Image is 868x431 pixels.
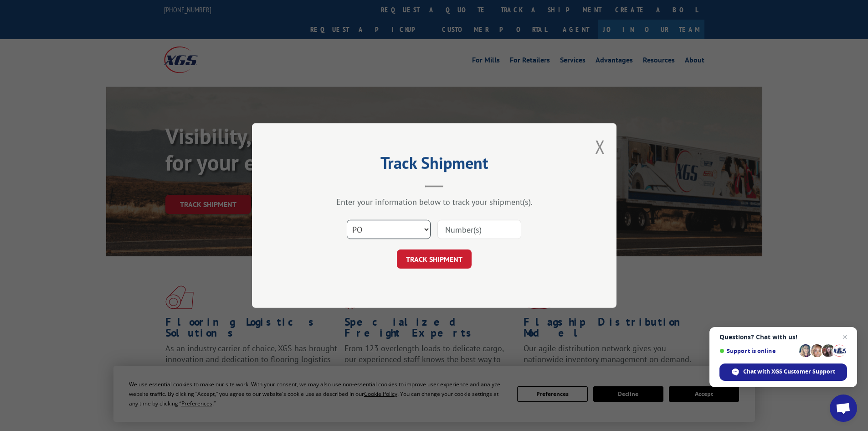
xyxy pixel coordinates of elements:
[719,333,847,341] span: Questions? Chat with us!
[719,348,796,354] span: Support is online
[397,249,472,269] button: TRACK SHIPMENT
[437,220,521,239] input: Number(s)
[595,135,605,159] button: Close modal
[298,197,571,207] div: Enter your information below to track your shipment(s).
[830,395,857,422] a: Open chat
[298,156,571,174] h2: Track Shipment
[743,368,835,376] span: Chat with XGS Customer Support
[719,363,847,381] span: Chat with XGS Customer Support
